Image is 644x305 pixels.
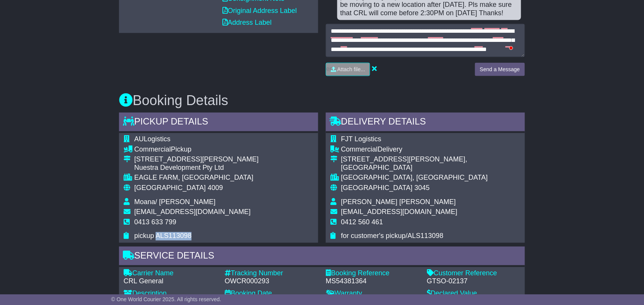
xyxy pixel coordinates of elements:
a: Original Address Label [222,7,297,14]
span: for customer's pickup/ALS113098 [341,232,444,240]
span: [EMAIL_ADDRESS][DOMAIN_NAME] [341,208,457,216]
div: MS54381364 [326,278,419,286]
div: Booking Reference [326,270,419,278]
div: Declared Value [427,290,520,298]
div: [STREET_ADDRESS][PERSON_NAME], [341,156,488,164]
div: Tracking Number [225,270,318,278]
div: CRL General [124,278,217,286]
span: [EMAIL_ADDRESS][DOMAIN_NAME] [134,208,251,216]
div: Customer Reference [427,270,520,278]
span: 0413 633 799 [134,219,176,226]
span: Moana/ [PERSON_NAME] [134,198,216,206]
div: GTSO-02137 [427,278,520,286]
span: 0412 560 461 [341,219,383,226]
div: Pickup [134,146,259,154]
textarea: To enrich screen reader interactions, please activate Accessibility in Grammarly extension settings [326,24,525,57]
div: Description [124,290,217,298]
div: Delivery Details [326,113,525,133]
div: Pickup Details [119,113,318,133]
div: Delivery [341,146,488,154]
div: Carrier Name [124,270,217,278]
span: Commercial [134,146,171,153]
span: 3045 [414,184,430,192]
div: OWCR000293 [225,278,318,286]
a: Address Label [222,19,272,26]
span: FJT Logistics [341,136,382,143]
span: pickup ALS113098 [134,232,192,240]
div: [STREET_ADDRESS][PERSON_NAME] [134,156,259,164]
div: Booking Date [225,290,318,298]
span: [PERSON_NAME] [PERSON_NAME] [341,198,456,206]
span: 4009 [208,184,223,192]
span: Commercial [341,146,378,153]
span: © One World Courier 2025. All rights reserved. [111,296,221,302]
div: Warranty [326,290,419,298]
button: Send a Message [475,63,525,76]
div: Nuestra Development Pty Ltd [134,164,259,172]
div: [GEOGRAPHIC_DATA], [GEOGRAPHIC_DATA] [341,174,488,182]
div: Service Details [119,247,525,267]
span: [GEOGRAPHIC_DATA] [134,184,206,192]
div: EAGLE FARM, [GEOGRAPHIC_DATA] [134,174,259,182]
div: [GEOGRAPHIC_DATA] [341,164,488,172]
span: AULogistics [134,136,171,143]
span: [GEOGRAPHIC_DATA] [341,184,412,192]
h3: Booking Details [119,93,525,109]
